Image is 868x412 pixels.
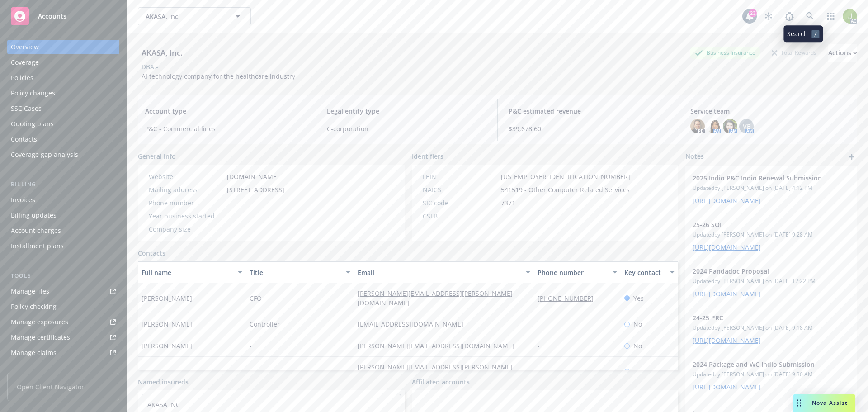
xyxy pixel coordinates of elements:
a: [EMAIL_ADDRESS][DOMAIN_NAME] [358,320,471,328]
div: FEIN [423,172,497,181]
a: Manage claims [7,346,119,360]
div: 2024 Package and WC Indio SubmissionUpdatedby [PERSON_NAME] on [DATE] 9:30 AM[URL][DOMAIN_NAME] [685,352,857,399]
a: [URL][DOMAIN_NAME] [693,289,761,298]
span: Legal entity type [327,106,486,116]
div: SSC Cases [11,101,42,116]
img: photo [707,119,721,133]
div: Policy changes [11,86,55,100]
span: Notes [685,152,704,162]
span: Updated by [PERSON_NAME] on [DATE] 9:30 AM [693,370,850,379]
div: Website [149,172,223,181]
div: Business Insurance [690,47,760,58]
a: Report a Bug [780,7,798,25]
button: Nova Assist [793,394,855,412]
a: Contacts [138,248,165,258]
span: Service team [690,106,850,116]
span: - [250,341,252,350]
span: - [227,224,229,234]
a: Billing updates [7,208,119,223]
a: Coverage [7,55,119,70]
span: 7371 [501,198,515,208]
span: Manage exposures [7,315,119,329]
span: - [501,211,503,221]
div: Phone number [149,198,223,208]
a: Search [801,7,819,25]
div: SIC code [423,198,497,208]
div: Drag to move [793,394,805,412]
span: C-corporation [327,124,486,133]
a: Account charges [7,223,119,238]
div: Billing [7,180,119,189]
div: Invoices [11,193,35,207]
span: CFO [250,294,262,303]
a: Installment plans [7,239,119,253]
div: Actions [828,44,857,62]
button: Email [354,261,534,283]
a: [PERSON_NAME][EMAIL_ADDRESS][PERSON_NAME][DOMAIN_NAME] [358,289,513,307]
span: AKASA, Inc. [146,12,224,21]
span: $39,678.60 [509,124,668,133]
div: Email [358,268,520,277]
div: Contacts [11,132,37,147]
span: Updated by [PERSON_NAME] on [DATE] 12:22 PM [693,277,850,285]
div: Account charges [11,223,61,238]
a: Manage certificates [7,330,119,345]
a: add [846,152,857,162]
span: Accounts [38,13,66,20]
span: [PERSON_NAME] [142,319,192,329]
button: Title [246,261,354,283]
span: 541519 - Other Computer Related Services [501,185,630,194]
a: [PERSON_NAME][EMAIL_ADDRESS][DOMAIN_NAME] [358,341,521,350]
a: [URL][DOMAIN_NAME] [693,383,761,391]
span: No [633,367,642,377]
button: Key contact [621,261,678,283]
div: Mailing address [149,185,223,194]
a: [PHONE_NUMBER] [538,294,601,303]
a: Accounts [7,4,119,29]
span: Updated by [PERSON_NAME] on [DATE] 4:12 PM [693,184,850,192]
div: Manage certificates [11,330,70,345]
a: Policy changes [7,86,119,100]
a: Switch app [822,7,840,25]
div: 25-26 SOIUpdatedby [PERSON_NAME] on [DATE] 9:28 AM[URL][DOMAIN_NAME] [685,213,857,259]
div: Installment plans [11,239,64,253]
a: [PERSON_NAME][EMAIL_ADDRESS][PERSON_NAME][DOMAIN_NAME] [358,363,513,381]
div: Title [250,268,340,277]
div: Phone number [538,268,607,277]
span: [PERSON_NAME] [142,341,192,350]
span: 24-25 PRC [693,313,826,322]
div: DBA: - [142,62,158,71]
a: - [538,341,547,350]
div: 23 [749,9,757,17]
span: 25-26 SOI [693,220,826,229]
span: - [227,198,229,208]
div: Total Rewards [767,47,821,58]
div: Company size [149,224,223,234]
a: SSC Cases [7,101,119,116]
a: [URL][DOMAIN_NAME] [693,336,761,345]
span: 2024 Package and WC Indio Submission [693,360,826,369]
span: P&C - Commercial lines [145,124,305,133]
button: Full name [138,261,246,283]
a: Named insureds [138,377,189,387]
div: 24-25 PRCUpdatedby [PERSON_NAME] on [DATE] 9:18 AM[URL][DOMAIN_NAME] [685,306,857,352]
span: 2024 Pandadoc Proposal [693,266,826,276]
span: General info [138,152,176,161]
span: Account type [145,106,305,116]
div: Coverage [11,55,39,70]
div: Manage files [11,284,49,298]
img: photo [723,119,737,133]
img: photo [690,119,705,133]
span: Controller [250,319,280,329]
span: [STREET_ADDRESS] [227,185,284,194]
span: Updated by [PERSON_NAME] on [DATE] 9:18 AM [693,324,850,332]
span: No [633,319,642,329]
a: Affiliated accounts [412,377,470,387]
a: Manage BORs [7,361,119,375]
span: Identifiers [412,152,443,161]
a: - [538,320,547,328]
a: Invoices [7,193,119,207]
a: AKASA INC [147,400,180,409]
div: 2025 Indio P&C Indio Renewal SubmissionUpdatedby [PERSON_NAME] on [DATE] 4:12 PM[URL][DOMAIN_NAME] [685,166,857,213]
a: [URL][DOMAIN_NAME] [693,196,761,205]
